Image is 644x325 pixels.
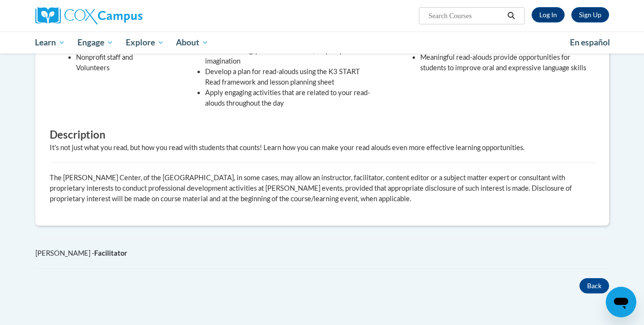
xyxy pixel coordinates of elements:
a: Learn [29,32,72,54]
b: Facilitator [94,249,127,257]
span: Learn [35,37,65,48]
button: Back [579,278,609,293]
p: The [PERSON_NAME] Center, of the [GEOGRAPHIC_DATA], in some cases, may allow an instructor, facil... [50,173,595,204]
iframe: Button to launch messaging window [606,287,636,317]
li: Develop a plan for read-alouds using the K3 START Read framework and lesson planning sheet [205,66,372,87]
a: About [170,32,215,54]
div: Main menu [21,32,623,54]
li: Nonprofit staff and Volunteers [76,52,157,73]
li: Apply engaging activities that are related to your read-alouds throughout the day [205,87,372,108]
a: Cox Campus [35,7,217,24]
a: Engage [71,32,120,54]
a: Explore [120,32,170,54]
a: En español [564,32,616,53]
input: Search Courses [427,10,504,22]
div: [PERSON_NAME] - [35,248,609,259]
li: Meaningful read-alouds provide opportunities for students to improve oral and expressive language... [420,52,588,73]
button: Search [504,10,518,22]
a: Register [571,7,609,22]
img: Cox Campus [35,7,142,24]
span: Engage [77,37,113,48]
span: Explore [126,37,164,48]
a: Log In [532,7,565,22]
div: It's not just what you read, but how you read with students that counts! Learn how you can make y... [50,142,595,153]
span: About [176,37,208,48]
span: En español [570,37,610,47]
h3: Description [50,128,595,142]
